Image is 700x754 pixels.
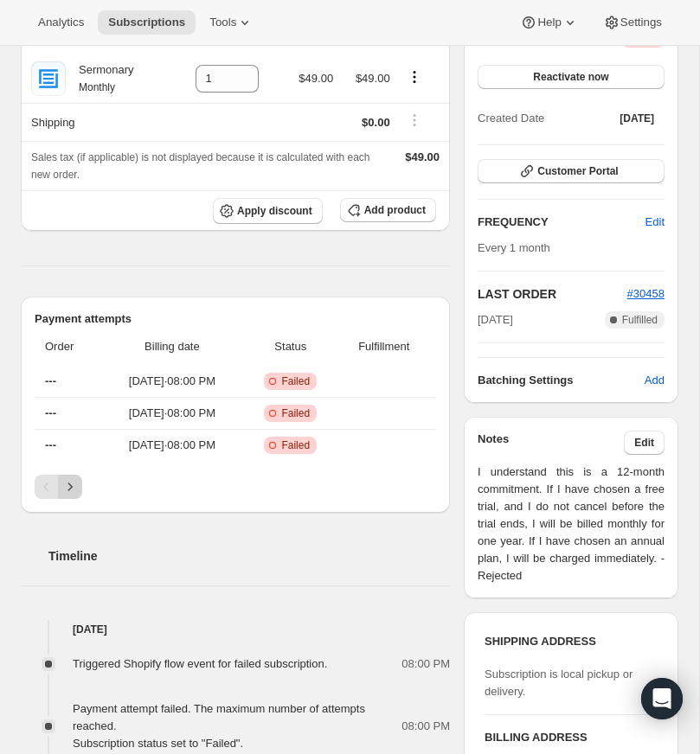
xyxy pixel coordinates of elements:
[35,475,436,499] nav: Pagination
[627,287,665,300] a: #30458
[106,405,239,422] span: [DATE] · 08:00 PM
[645,214,665,231] span: Edit
[593,10,672,35] button: Settings
[106,437,239,454] span: [DATE] · 08:00 PM
[31,151,370,181] span: Sales tax (if applicable) is not displayed because it is calculated with each new order.
[21,103,170,141] th: Shipping
[281,374,310,388] span: Failed
[58,475,82,499] button: Next
[478,285,627,303] h2: LAST ORDER
[634,367,675,394] button: Add
[510,10,588,35] button: Help
[45,438,56,451] span: ---
[405,150,440,163] span: $49.00
[209,16,236,29] span: Tools
[620,112,654,125] span: [DATE]
[609,106,665,131] button: [DATE]
[620,16,662,29] span: Settings
[478,463,665,585] span: I understand this is a 12-month commitment. If I have chosen a free trial, and I do not cancel be...
[478,159,665,183] button: Customer Portal
[343,338,426,355] span: Fulfillment
[401,718,450,735] span: 08:00 PM
[627,285,665,303] button: #30458
[485,668,633,698] span: Subscription is local pickup or delivery.
[281,438,310,452] span: Failed
[478,65,665,89] button: Reactivate now
[485,633,658,650] h3: SHIPPING ADDRESS
[340,198,436,222] button: Add product
[533,70,608,84] span: Reactivate now
[108,16,185,29] span: Subscriptions
[478,372,645,389] h6: Batching Settings
[281,406,310,420] span: Failed
[641,678,683,719] div: Open Intercom Messenger
[401,655,450,673] span: 08:00 PM
[356,72,390,85] span: $49.00
[106,338,239,355] span: Billing date
[45,406,56,419] span: ---
[401,111,428,130] button: Shipping actions
[364,203,426,217] span: Add product
[79,81,115,93] small: Monthly
[73,657,327,670] span: Triggered Shopify flow event for failed subscription.
[478,431,624,455] h3: Notes
[401,67,428,86] button: Product actions
[624,431,665,455] button: Edit
[31,61,66,96] img: product img
[478,241,550,254] span: Every 1 month
[645,372,665,389] span: Add
[35,310,436,328] h2: Payment attempts
[199,10,264,35] button: Tools
[21,621,450,638] h4: [DATE]
[45,374,56,387] span: ---
[35,328,100,366] th: Order
[66,61,134,96] div: Sermonary
[537,164,618,178] span: Customer Portal
[537,16,561,29] span: Help
[98,10,196,35] button: Subscriptions
[622,313,658,327] span: Fulfilled
[478,214,645,231] h2: FREQUENCY
[106,373,239,390] span: [DATE] · 08:00 PM
[237,204,312,218] span: Apply discount
[478,311,513,329] span: [DATE]
[73,700,391,752] div: Payment attempt failed. The maximum number of attempts reached. Subscription status set to "Failed".
[478,110,544,127] span: Created Date
[635,208,675,236] button: Edit
[213,198,323,224] button: Apply discount
[48,547,450,565] h2: Timeline
[485,729,658,746] h3: BILLING ADDRESS
[634,436,654,450] span: Edit
[249,338,332,355] span: Status
[299,72,333,85] span: $49.00
[362,116,390,129] span: $0.00
[28,10,94,35] button: Analytics
[38,16,84,29] span: Analytics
